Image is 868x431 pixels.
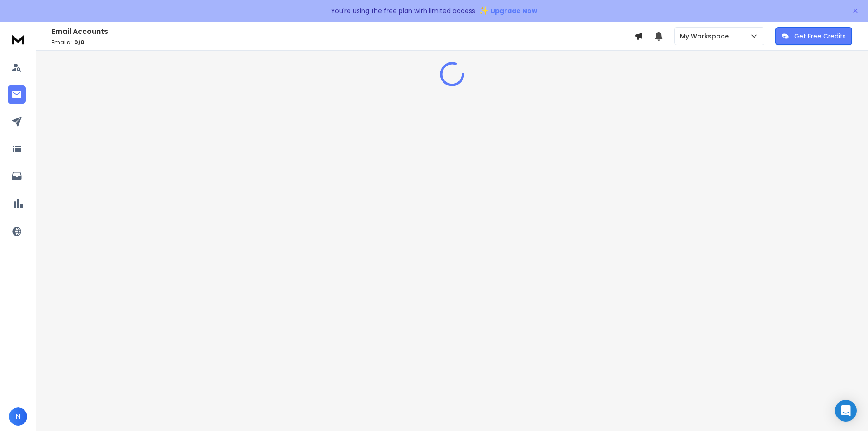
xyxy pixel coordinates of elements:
[74,38,85,46] span: 0 / 0
[479,2,537,20] button: ✨Upgrade Now
[9,407,27,426] button: N
[52,26,634,37] h1: Email Accounts
[491,6,537,15] span: Upgrade Now
[835,400,857,422] div: Open Intercom Messenger
[794,32,846,41] p: Get Free Credits
[680,32,732,41] p: My Workspace
[331,6,475,15] p: You're using the free plan with limited access
[775,27,852,45] button: Get Free Credits
[479,5,489,17] span: ✨
[9,31,27,47] img: logo
[52,39,634,46] p: Emails :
